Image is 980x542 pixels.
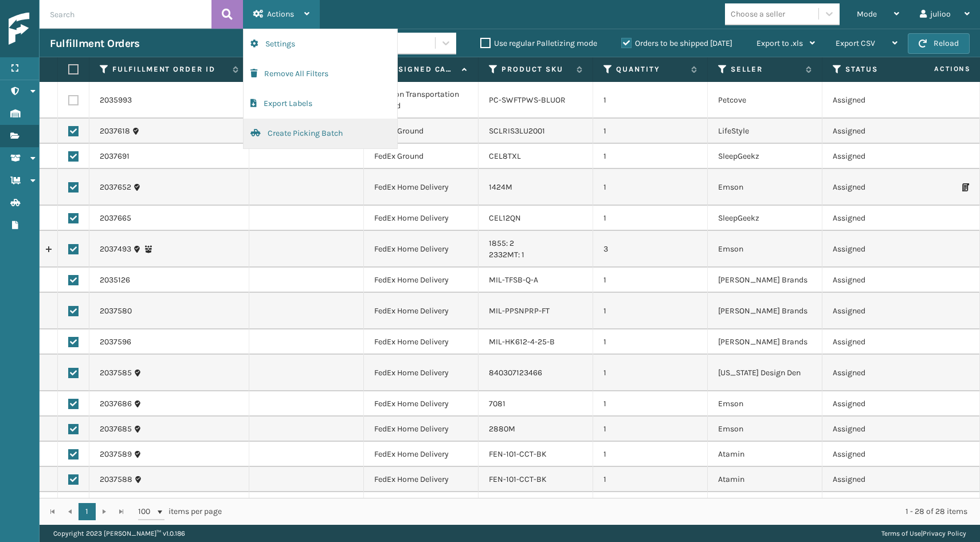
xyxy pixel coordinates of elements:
[489,95,566,105] a: PC-SWFTPWS-BLUOR
[708,169,822,206] td: Emson
[53,525,185,542] p: Copyright 2023 [PERSON_NAME]™ v 1.0.186
[708,492,822,517] td: SleepGeekz
[489,238,514,248] a: 1855: 2
[621,38,732,48] label: Orders to be shipped [DATE]
[593,268,708,293] td: 1
[100,449,132,460] a: 2037589
[708,417,822,442] td: Emson
[364,119,479,144] td: FedEx Ground
[100,305,132,317] a: 2037580
[364,417,479,442] td: FedEx Home Delivery
[387,64,456,74] label: Assigned Carrier Service
[489,337,555,347] a: MIL-HK612-4-25-B
[138,506,155,517] span: 100
[593,329,708,355] td: 1
[100,95,132,106] a: 2035993
[616,64,685,74] label: Quantity
[244,59,397,89] button: Remove All Filters
[100,474,132,485] a: 2037588
[708,119,822,144] td: LifeStyle
[822,206,937,231] td: Assigned
[364,144,479,169] td: FedEx Ground
[708,391,822,417] td: Emson
[50,37,139,50] h3: Fulfillment Orders
[708,144,822,169] td: SleepGeekz
[100,125,130,137] a: 2037618
[708,467,822,492] td: Atamin
[100,182,131,193] a: 2037652
[244,89,397,119] button: Export Labels
[822,391,937,417] td: Assigned
[731,64,800,74] label: Seller
[480,38,597,48] label: Use regular Palletizing mode
[822,268,937,293] td: Assigned
[489,449,547,459] a: FEN-101-CCT-BK
[822,417,937,442] td: Assigned
[822,144,937,169] td: Assigned
[100,423,132,435] a: 2037685
[100,336,131,348] a: 2037596
[138,503,222,520] span: items per page
[898,60,978,78] span: Actions
[238,506,967,517] div: 1 - 28 of 28 items
[962,183,969,191] i: Print Packing Slip
[267,9,294,19] span: Actions
[364,231,479,268] td: FedEx Home Delivery
[822,169,937,206] td: Assigned
[822,119,937,144] td: Assigned
[822,329,937,355] td: Assigned
[100,367,132,379] a: 2037585
[593,442,708,467] td: 1
[501,64,571,74] label: Product SKU
[364,329,479,355] td: FedEx Home Delivery
[923,529,966,537] a: Privacy Policy
[708,355,822,391] td: [US_STATE] Design Den
[908,33,970,54] button: Reload
[708,293,822,329] td: [PERSON_NAME] Brands
[244,29,397,59] button: Settings
[9,13,112,45] img: logo
[593,355,708,391] td: 1
[845,64,915,74] label: Status
[100,151,130,162] a: 2037691
[822,293,937,329] td: Assigned
[708,231,822,268] td: Emson
[822,442,937,467] td: Assigned
[100,213,131,224] a: 2037665
[364,391,479,417] td: FedEx Home Delivery
[100,243,131,255] a: 2037493
[708,329,822,355] td: [PERSON_NAME] Brands
[836,38,875,48] span: Export CSV
[489,250,524,260] a: 2332MT: 1
[708,442,822,467] td: Atamin
[708,268,822,293] td: [PERSON_NAME] Brands
[489,399,505,409] a: 7081
[112,64,227,74] label: Fulfillment Order Id
[708,206,822,231] td: SleepGeekz
[593,169,708,206] td: 1
[881,529,921,537] a: Terms of Use
[593,492,708,517] td: 1
[822,82,937,119] td: Assigned
[100,398,132,410] a: 2037686
[489,368,542,378] a: 840307123466
[593,206,708,231] td: 1
[731,8,785,20] div: Choose a seller
[100,274,130,286] a: 2035126
[364,355,479,391] td: FedEx Home Delivery
[822,467,937,492] td: Assigned
[364,442,479,467] td: FedEx Home Delivery
[593,119,708,144] td: 1
[364,268,479,293] td: FedEx Home Delivery
[489,213,521,223] a: CEL12QN
[708,82,822,119] td: Petcove
[756,38,803,48] span: Export to .xls
[364,169,479,206] td: FedEx Home Delivery
[489,275,538,285] a: MIL-TFSB-Q-A
[593,391,708,417] td: 1
[881,525,966,542] div: |
[822,492,937,517] td: Assigned
[822,355,937,391] td: Assigned
[857,9,877,19] span: Mode
[593,293,708,329] td: 1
